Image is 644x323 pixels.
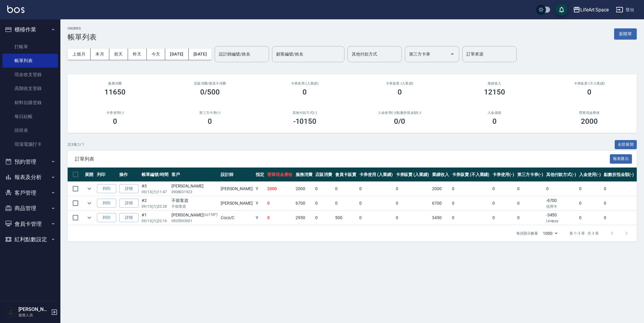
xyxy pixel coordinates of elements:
td: 0 [450,182,491,196]
td: 0 [516,196,545,210]
a: 報表匯出 [610,156,632,161]
p: 每頁顯示數量 [516,231,538,236]
a: 詳情 [119,213,139,222]
h3: 0 [303,88,307,96]
p: (co158*) [203,212,218,218]
span: 訂單列表 [75,156,610,162]
h2: 入金使用(-) /點數折抵金額(-) [359,111,440,115]
button: 上個月 [68,49,91,60]
td: 0 [602,211,636,225]
td: 0 [314,196,334,210]
td: 0 [450,196,491,210]
td: -3450 [545,211,578,225]
td: #1 [140,211,170,225]
button: 昨天 [128,49,147,60]
td: 6700 [431,196,450,210]
button: save [556,4,568,16]
button: 本月 [91,49,109,60]
th: 帳單編號/時間 [140,168,170,182]
td: Y [254,211,266,225]
button: 登出 [614,4,637,15]
h3: 帳單列表 [68,33,97,41]
th: 客戶 [170,168,219,182]
td: [PERSON_NAME] [219,182,254,196]
h3: 12150 [484,88,505,96]
button: 紅利點數設定 [2,232,58,247]
button: 報表及分析 [2,169,58,185]
button: 報表匯出 [610,154,632,164]
h2: 業績收入 [454,82,535,85]
td: 500 [334,211,358,225]
td: 2000 [431,182,450,196]
td: 0 [394,196,431,210]
h3: 0 [113,117,117,126]
th: 第三方卡券(-) [516,168,545,182]
h3: 0/500 [200,88,220,96]
td: 6700 [294,196,314,210]
p: 不留客資 [171,204,218,209]
td: -6700 [545,196,578,210]
h2: ORDERS [68,27,97,30]
img: Logo [7,5,24,13]
h3: 11650 [104,88,126,96]
button: 前天 [109,49,128,60]
button: 會員卡管理 [2,216,58,232]
td: 2000 [294,182,314,196]
td: Y [254,196,266,210]
h3: 0 [208,117,212,126]
td: 0 [545,182,578,196]
p: 0935593001 [171,218,218,224]
h2: 入金儲值 [454,111,535,115]
a: 詳情 [119,184,139,193]
h3: 0 [398,88,402,96]
th: 營業現金應收 [266,168,294,182]
h2: 店販消費 /會員卡消費 [170,82,250,85]
button: 櫃檯作業 [2,22,58,37]
th: 卡券販賣 (入業績) [394,168,431,182]
td: 0 [314,211,334,225]
button: Open [447,49,457,59]
td: 0 [450,211,491,225]
h2: 第三方卡券(-) [170,111,250,115]
p: 信用卡 [546,204,576,209]
td: 0 [334,196,358,210]
a: 現金收支登錄 [2,68,58,82]
h2: 卡券販賣 (入業績) [359,82,440,85]
th: 服務消費 [294,168,314,182]
button: expand row [85,213,94,222]
th: 點數折抵金額(-) [602,168,636,182]
p: 第 1–3 筆 共 3 筆 [569,231,599,236]
td: #2 [140,196,170,210]
button: 今天 [147,49,165,60]
h3: -10150 [293,117,317,126]
h3: 0 /0 [394,117,405,126]
button: [DATE] [189,49,212,60]
th: 操作 [118,168,140,182]
a: 詳情 [119,199,139,208]
th: 店販消費 [314,168,334,182]
td: 0 [334,182,358,196]
a: 新開單 [614,31,637,37]
button: 列印 [97,213,116,222]
button: expand row [85,199,94,208]
p: 0908031923 [171,189,218,195]
div: [PERSON_NAME] [171,183,218,189]
th: 會員卡販賣 [334,168,358,182]
h3: 0 [492,117,497,126]
p: 09/13 (六) 22:16 [142,218,168,224]
button: 客戶管理 [2,185,58,201]
h2: 卡券使用 (入業績) [264,82,345,85]
td: Y [254,182,266,196]
button: 全部展開 [615,140,637,149]
button: expand row [85,184,94,193]
td: 0 [516,182,545,196]
td: #3 [140,182,170,196]
td: 2950 [294,211,314,225]
td: 0 [602,196,636,210]
a: 材料自購登錄 [2,96,58,110]
th: 展開 [83,168,95,182]
p: 共 3 筆, 1 / 1 [68,142,84,147]
h3: 2000 [581,117,598,126]
td: 0 [314,182,334,196]
a: 帳單列表 [2,54,58,68]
